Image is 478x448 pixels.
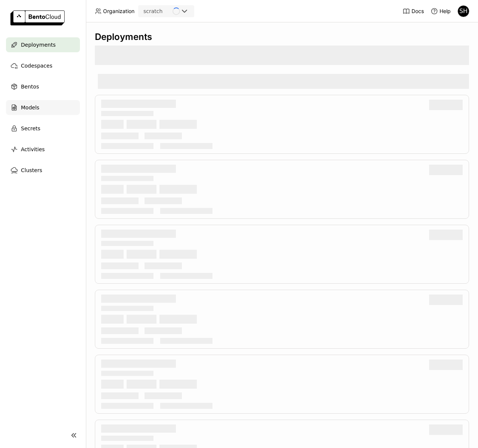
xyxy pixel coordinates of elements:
[6,163,80,178] a: Clusters
[21,145,45,154] span: Activities
[21,166,42,175] span: Clusters
[95,31,469,43] div: Deployments
[403,7,424,15] a: Docs
[10,10,65,25] img: logo
[21,124,40,133] span: Secrets
[21,103,39,112] span: Models
[412,8,424,15] span: Docs
[6,142,80,157] a: Activities
[440,8,451,15] span: Help
[21,40,56,49] span: Deployments
[143,7,162,15] div: scratch
[103,8,134,15] span: Organization
[6,79,80,94] a: Bentos
[457,5,469,17] div: Sean Hickey
[163,8,164,15] input: Selected scratch.
[6,100,80,115] a: Models
[431,7,451,15] div: Help
[21,82,39,91] span: Bentos
[21,61,52,70] span: Codespaces
[458,6,469,17] div: SH
[6,121,80,136] a: Secrets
